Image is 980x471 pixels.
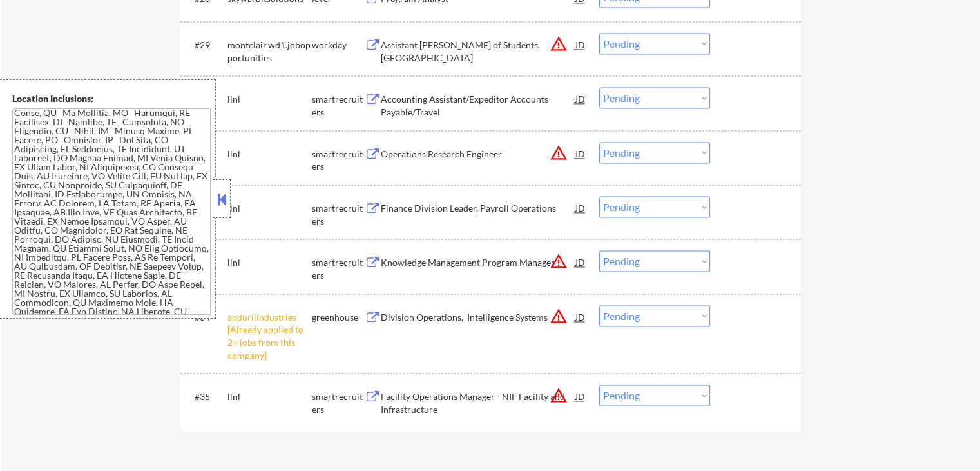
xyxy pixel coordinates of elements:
button: warning_amber [550,307,568,325]
div: Assistant [PERSON_NAME] of Students, [GEOGRAPHIC_DATA] [381,39,575,64]
button: warning_amber [550,144,568,162]
div: smartrecruiters [312,202,365,227]
div: montclair.wd1.jobopportunities [227,39,312,64]
div: JD [574,33,587,56]
div: Knowledge Management Program Manager [381,256,575,269]
div: Facility Operations Manager - NIF Facility and Infrastructure [381,390,575,416]
button: warning_amber [550,252,568,270]
div: Finance Division Leader, Payroll Operations [381,202,575,215]
div: workday [312,39,365,52]
div: Location Inclusions: [12,92,211,105]
div: Operations Research Engineer [381,148,575,161]
div: llnl [227,148,312,161]
div: JD [574,385,587,408]
div: llnl [227,256,312,269]
div: #29 [195,39,217,52]
div: greenhouse [312,311,365,324]
div: Accounting Assistant/Expeditor Accounts Payable/Travel [381,93,575,118]
button: warning_amber [550,386,568,405]
div: smartrecruiters [312,390,365,416]
div: llnl [227,390,312,403]
div: JD [574,196,587,219]
div: JD [574,250,587,274]
div: JD [574,87,587,110]
div: smartrecruiters [312,93,365,118]
button: warning_amber [550,35,568,53]
div: JD [574,142,587,165]
div: smartrecruiters [312,148,365,173]
div: llnl [227,93,312,106]
div: smartrecruiters [312,256,365,281]
div: #35 [195,390,217,403]
div: llnl [227,202,312,215]
div: JD [574,305,587,328]
div: andurilindustries [Already applied to 2+ jobs from this company] [227,311,312,361]
div: Division Operations, Intelligence Systems [381,311,575,324]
